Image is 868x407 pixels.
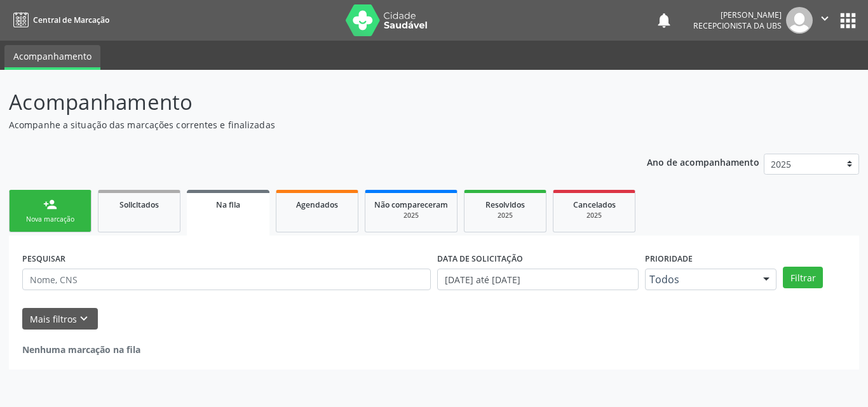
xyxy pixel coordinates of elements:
span: Cancelados [573,199,616,210]
div: 2025 [473,211,537,220]
span: Agendados [296,199,338,210]
button: Filtrar [783,267,823,288]
span: Solicitados [119,199,159,210]
input: Selecione um intervalo [437,269,639,290]
strong: Nenhuma marcação na fila [22,344,140,356]
i: keyboard_arrow_down [77,312,91,326]
span: Todos [649,273,751,286]
div: Nova marcação [18,215,82,224]
div: person_add [43,197,57,211]
span: Resolvidos [485,199,525,210]
button: Mais filtroskeyboard_arrow_down [22,308,98,330]
span: Central de Marcação [33,15,109,25]
button:  [813,7,837,34]
button: apps [837,10,859,32]
a: Acompanhamento [4,45,100,70]
p: Acompanhamento [9,86,604,118]
p: Ano de acompanhamento [647,154,759,170]
div: [PERSON_NAME] [693,10,782,20]
div: 2025 [562,211,626,220]
button: notifications [655,11,673,29]
span: Não compareceram [374,199,448,210]
label: DATA DE SOLICITAÇÃO [437,249,523,269]
i:  [818,11,832,25]
div: 2025 [374,211,448,220]
span: Na fila [216,199,240,210]
a: Central de Marcação [9,10,109,30]
label: PESQUISAR [22,249,65,269]
label: Prioridade [645,249,693,269]
img: img [786,7,813,34]
input: Nome, CNS [22,269,431,290]
span: Recepcionista da UBS [693,20,782,31]
p: Acompanhe a situação das marcações correntes e finalizadas [9,118,604,131]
